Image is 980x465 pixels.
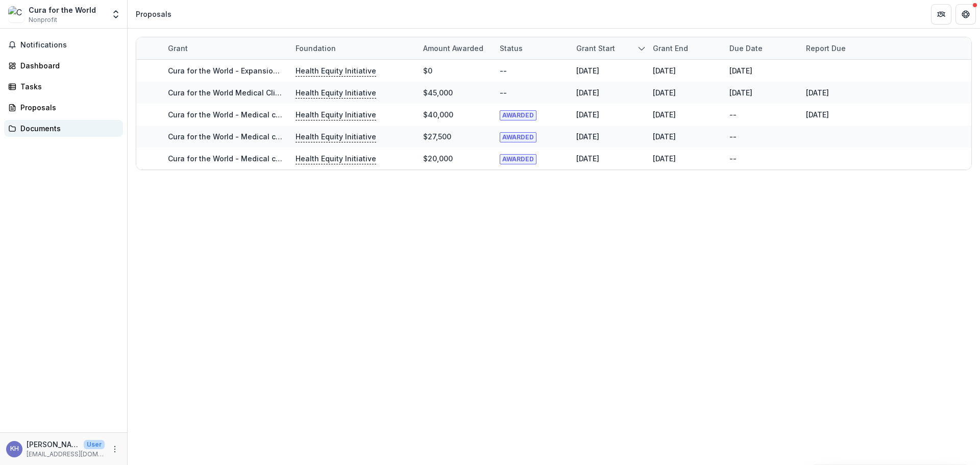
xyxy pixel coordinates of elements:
div: Grant [162,43,194,54]
p: [PERSON_NAME] [27,439,80,450]
div: Foundation [289,37,417,59]
p: Health Equity Initiative [296,65,376,77]
div: Foundation [289,43,342,54]
p: User [84,440,105,449]
nav: breadcrumb [132,7,176,21]
div: [DATE] [653,87,676,98]
button: Partners [931,4,951,25]
div: -- [729,109,737,120]
span: AWARDED [500,154,536,164]
div: Status [494,43,529,54]
span: AWARDED [500,110,536,120]
svg: sorted descending [638,44,646,53]
div: Kayla Hansen [10,446,19,452]
div: [DATE] [653,131,676,142]
div: Due Date [723,37,800,59]
button: Get Help [955,4,976,25]
div: [DATE] [576,131,599,142]
div: -- [500,65,507,76]
div: [DATE] [576,109,599,120]
div: Grant end [647,43,694,54]
div: Grant [162,37,289,59]
div: Grant end [647,37,723,59]
div: Grant start [570,43,621,54]
div: Proposals [136,9,171,19]
div: -- [500,87,507,98]
a: Cura for the World - Medical clinic - 40000 - [DATE] [168,110,352,119]
a: Documents [4,120,123,137]
a: [DATE] [806,88,829,97]
p: Health Equity Initiative [296,109,376,120]
a: Dashboard [4,57,123,74]
div: Tasks [20,81,115,92]
div: Report Due [800,37,876,59]
div: [DATE] [653,65,676,76]
div: Dashboard [20,60,115,71]
div: Documents [20,123,115,134]
div: Amount awarded [417,43,489,54]
div: Grant start [570,37,647,59]
a: Tasks [4,78,123,95]
p: Health Equity Initiative [296,87,376,99]
div: $40,000 [423,109,453,120]
a: [DATE] [806,110,829,119]
div: $0 [423,65,432,76]
button: More [109,443,121,455]
div: [DATE] [653,153,676,164]
div: [DATE] [729,87,752,98]
span: Nonprofit [29,15,57,25]
a: Cura for the World - Medical clinic - 27500 - [DATE] [168,132,351,141]
div: $20,000 [423,153,453,164]
div: [DATE] [576,87,599,98]
div: $27,500 [423,131,451,142]
div: Report Due [800,43,852,54]
span: Notifications [20,41,119,50]
div: Due Date [723,43,769,54]
button: Notifications [4,37,123,53]
div: -- [729,131,737,142]
div: [DATE] [576,65,599,76]
div: Status [494,37,570,59]
p: Health Equity Initiative [296,131,376,142]
a: Proposals [4,99,123,116]
a: Cura for the World - Expansion 2026 [168,66,298,75]
button: Open entity switcher [109,4,123,25]
a: Cura for the World Medical Clinic Nurse and Provider [168,88,357,97]
div: $45,000 [423,87,453,98]
div: Amount awarded [417,37,494,59]
span: AWARDED [500,132,536,142]
p: Health Equity Initiative [296,153,376,164]
div: Proposals [20,102,115,113]
a: Cura for the World - Medical clinic - 20000 - [DATE] [168,154,352,163]
div: [DATE] [653,109,676,120]
p: [EMAIL_ADDRESS][DOMAIN_NAME] [27,450,105,459]
div: [DATE] [729,65,752,76]
div: -- [729,153,737,164]
div: Cura for the World [29,5,96,15]
img: Cura for the World [8,6,24,22]
div: [DATE] [576,153,599,164]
